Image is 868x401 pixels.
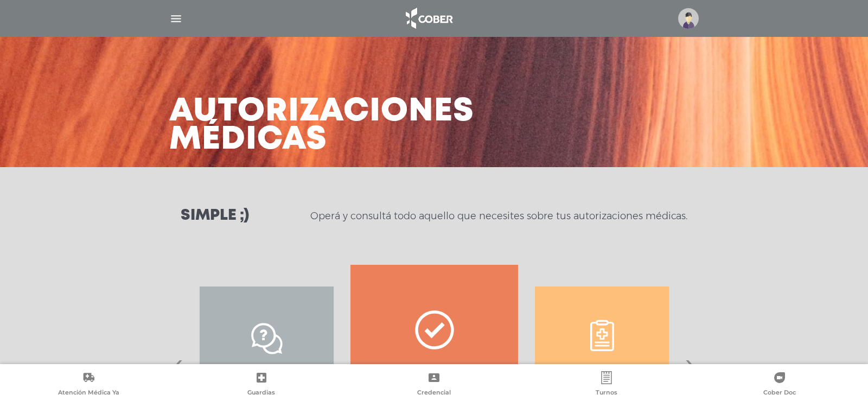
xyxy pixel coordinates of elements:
span: Turnos [596,389,617,398]
a: Credencial [348,371,520,399]
a: Guardias [175,371,347,399]
span: Guardias [247,389,275,398]
span: Atención Médica Ya [58,389,119,398]
a: Turnos [520,371,693,399]
a: Cober Doc [693,371,866,399]
h3: Simple ;) [181,208,249,224]
a: Atención Médica Ya [2,371,175,399]
img: Cober_menu-lines-white.svg [169,12,183,26]
img: profile-placeholder.svg [678,8,699,29]
img: logo_cober_home-white.png [400,5,457,31]
h3: Autorizaciones médicas [169,98,474,154]
span: Cober Doc [763,389,796,398]
span: Credencial [417,389,451,398]
p: Operá y consultá todo aquello que necesites sobre tus autorizaciones médicas. [310,209,687,222]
